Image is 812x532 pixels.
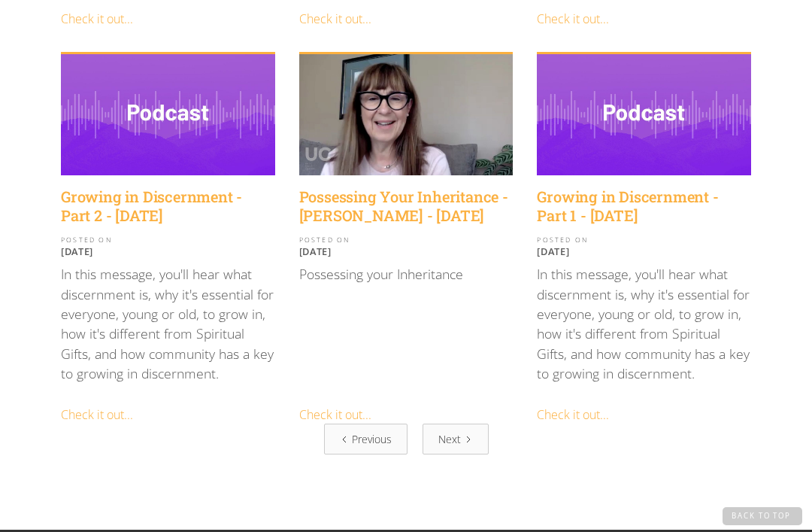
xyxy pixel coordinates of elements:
[61,11,133,27] a: Check it out...
[61,264,275,383] p: In this message, you'll hear what discernment is, why it's essential for everyone, young or old, ...
[61,245,275,257] p: [DATE]
[723,507,802,525] a: Back to Top
[299,54,514,175] img: Possessing Your Inheritance - Jen Reding - May 8th, 2022
[61,424,751,454] div: List
[537,406,609,423] a: Check it out...
[299,406,371,423] a: Check it out...
[438,431,461,447] div: Next
[299,11,371,27] a: Check it out...
[299,237,514,244] div: POSTED ON
[352,431,392,447] div: Previous
[537,187,751,225] a: Growing in Discernment - Part 1 - [DATE]
[324,424,408,454] a: Previous Page
[61,54,275,175] img: Growing in Discernment - Part 2 - May 15th, 2022
[537,54,751,175] img: Growing in Discernment - Part 1 - April 24th, 2022
[299,187,514,225] a: Possessing Your Inheritance - [PERSON_NAME] - [DATE]
[537,237,751,244] div: POSTED ON
[299,264,514,284] p: Possessing your Inheritance
[537,11,609,27] a: Check it out...
[61,406,133,423] a: Check it out...
[61,187,275,225] a: Growing in Discernment - Part 2 - [DATE]
[537,264,751,383] p: In this message, you'll hear what discernment is, why it's essential for everyone, young or old, ...
[423,424,489,454] a: Next Page
[61,237,275,244] div: POSTED ON
[537,245,751,257] p: [DATE]
[299,245,514,257] p: [DATE]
